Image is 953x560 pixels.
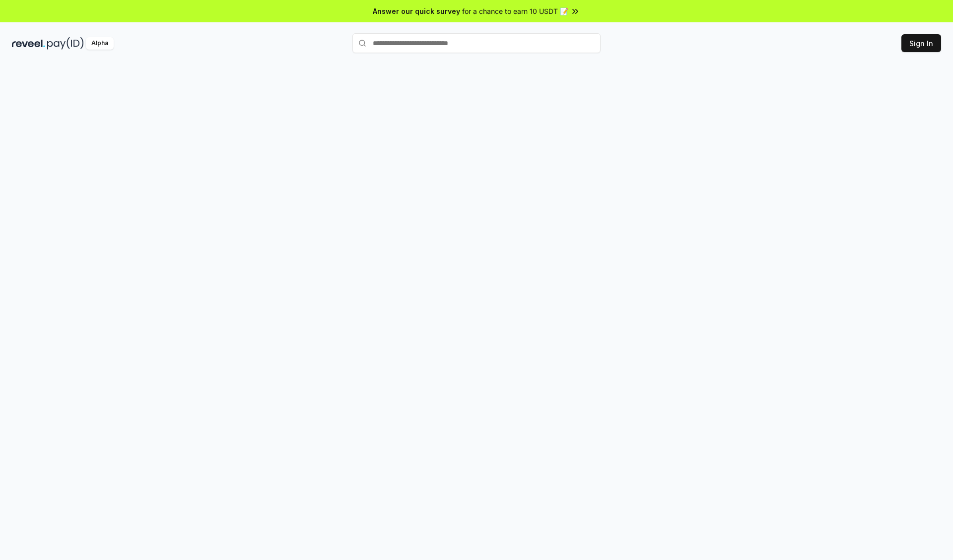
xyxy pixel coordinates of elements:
span: for a chance to earn 10 USDT 📝 [462,6,568,16]
span: Answer our quick survey [373,6,460,16]
img: reveel_dark [12,37,45,50]
button: Sign In [901,34,941,52]
div: Alpha [86,37,114,50]
img: pay_id [47,37,84,50]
